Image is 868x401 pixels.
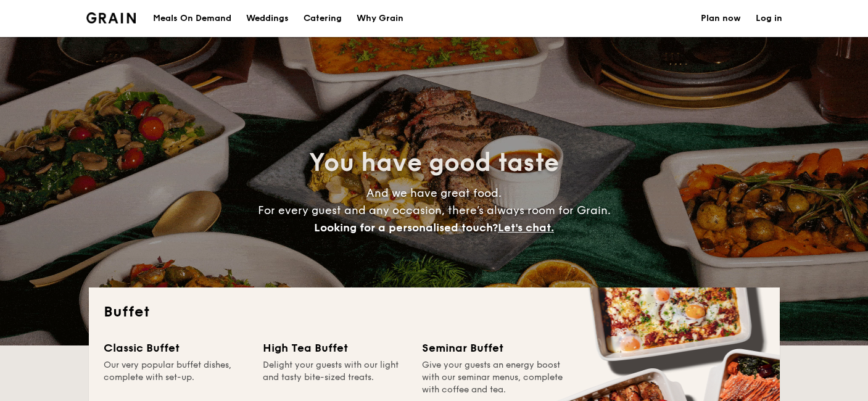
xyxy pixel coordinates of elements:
div: Give your guests an energy boost with our seminar menus, complete with coffee and tea. [422,359,566,396]
div: Delight your guests with our light and tasty bite-sized treats. [263,359,407,396]
div: Classic Buffet [104,339,248,357]
div: High Tea Buffet [263,339,407,357]
span: Let's chat. [498,221,554,234]
img: Grain [86,12,136,23]
span: You have good taste [309,148,559,178]
div: Our very popular buffet dishes, complete with set-up. [104,359,248,396]
span: Looking for a personalised touch? [314,221,498,234]
h2: Buffet [104,302,765,322]
span: And we have great food. For every guest and any occasion, there’s always room for Grain. [258,186,611,234]
a: Logotype [86,12,136,23]
div: Seminar Buffet [422,339,566,357]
